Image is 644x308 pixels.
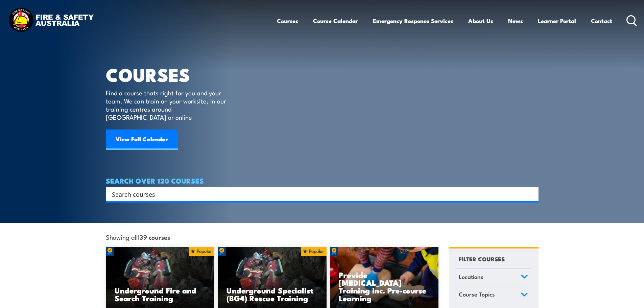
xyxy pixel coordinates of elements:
a: News [508,12,523,30]
h3: Underground Fire and Search Training [115,286,206,302]
a: About Us [468,12,493,30]
a: Course Calendar [313,12,358,30]
strong: 139 courses [138,232,170,241]
h4: FILTER COURSES [459,254,505,263]
p: Find a course thats right for you and your team. We can train on your worksite, in our training c... [106,89,229,121]
img: Underground mine rescue [106,247,215,308]
h3: Provide [MEDICAL_DATA] Training inc. Pre-course Learning [339,271,430,302]
a: Course Topics [456,286,531,304]
a: Underground Specialist (BG4) Rescue Training [218,247,327,308]
a: Courses [277,12,298,30]
a: Underground Fire and Search Training [106,247,215,308]
button: Search magnifier button [527,189,536,199]
a: View Full Calendar [106,129,178,150]
h1: COURSES [106,66,236,82]
a: Locations [456,269,531,286]
span: Course Topics [459,290,495,299]
img: Underground mine rescue [218,247,327,308]
a: Emergency Response Services [373,12,453,30]
h3: Underground Specialist (BG4) Rescue Training [226,286,318,302]
span: Locations [459,272,483,281]
img: Low Voltage Rescue and Provide CPR [330,247,439,308]
form: Search form [113,189,525,199]
input: Search input [112,189,524,199]
a: Contact [591,12,612,30]
span: Showing all [106,233,170,240]
a: Provide [MEDICAL_DATA] Training inc. Pre-course Learning [330,247,439,308]
a: Learner Portal [538,12,576,30]
h4: SEARCH OVER 120 COURSES [106,177,539,184]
